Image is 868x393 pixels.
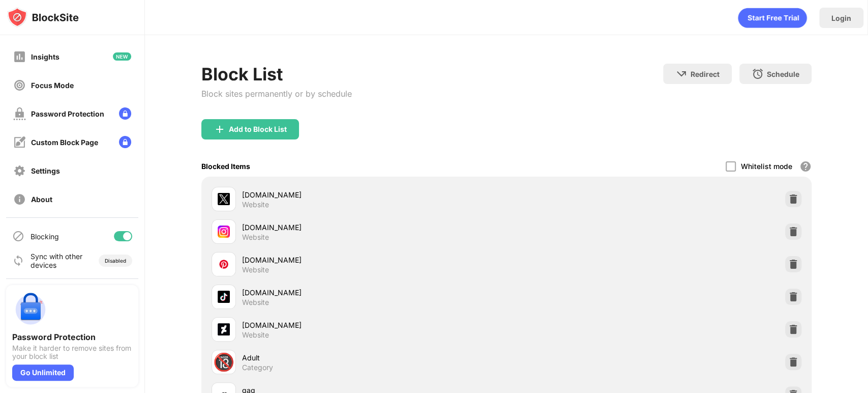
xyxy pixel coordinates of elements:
div: Adult [242,352,506,363]
div: Website [242,298,269,307]
div: Login [831,14,851,22]
img: focus-off.svg [13,79,26,92]
img: new-icon.svg [113,52,131,61]
div: Redirect [691,70,720,78]
div: Schedule [767,70,799,78]
div: Go Unlimited [12,364,74,381]
div: Website [242,265,269,274]
div: Website [242,330,269,340]
div: Password Protection [31,109,104,118]
img: settings-off.svg [13,164,26,177]
div: Disabled [105,258,126,264]
div: [DOMAIN_NAME] [242,189,506,200]
div: Password Protection [12,332,132,342]
div: [DOMAIN_NAME] [242,222,506,233]
div: Insights [31,52,59,61]
img: favicons [218,226,230,238]
div: Focus Mode [31,81,74,90]
img: lock-menu.svg [119,136,131,148]
img: logo-blocksite.svg [7,7,79,27]
img: favicons [218,291,230,303]
img: favicons [218,323,230,335]
div: Block List [201,64,352,85]
div: Settings [31,166,60,175]
div: About [31,195,52,204]
div: Whitelist mode [741,162,792,171]
img: blocking-icon.svg [12,230,24,242]
img: lock-menu.svg [119,107,131,120]
img: push-password-protection.svg [12,291,49,328]
img: sync-icon.svg [12,255,24,267]
img: insights-off.svg [13,50,26,63]
img: customize-block-page-off.svg [13,136,26,149]
div: 🔞 [213,352,234,373]
div: Add to Block List [229,125,287,133]
div: [DOMAIN_NAME] [242,287,506,298]
div: Category [242,363,273,372]
div: [DOMAIN_NAME] [242,320,506,330]
img: about-off.svg [13,193,26,206]
div: Website [242,233,269,242]
div: Custom Block Page [31,138,98,147]
img: favicons [218,193,230,205]
div: Block sites permanently or by schedule [201,89,352,99]
img: password-protection-off.svg [13,107,26,120]
div: Website [242,200,269,209]
div: [DOMAIN_NAME] [242,255,506,265]
img: favicons [218,258,230,270]
div: Make it harder to remove sites from your block list [12,344,132,360]
div: Sync with other devices [31,252,83,269]
div: Blocking [31,232,59,241]
div: Blocked Items [201,162,250,171]
div: animation [738,8,807,28]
